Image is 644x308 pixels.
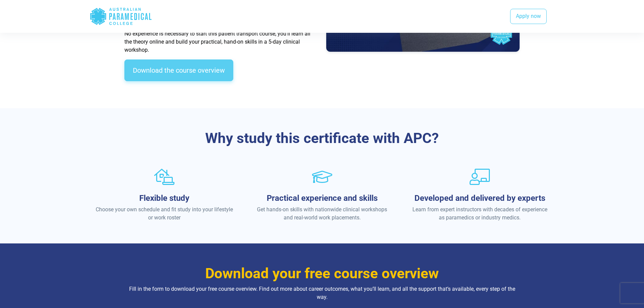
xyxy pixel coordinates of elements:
[410,206,549,222] p: Learn from expert instructors with decades of experience as paramedics or industry medics.
[510,9,547,24] a: Apply now
[124,60,233,81] a: Download the course overview
[124,265,520,282] h3: Download your free course overview
[410,193,549,203] h3: Developed and delivered by experts
[253,193,391,203] h3: Practical experience and skills
[124,130,520,147] h3: Why study this certificate with APC?
[90,5,152,27] div: Australian Paramedical College
[95,193,234,203] h3: Flexible study
[124,285,520,301] p: Fill in the form to download your free course overview. Find out more about career outcomes, what...
[124,30,310,53] span: No experience is necessary to start this patient transport course, you’ll learn all the theory on...
[253,206,391,222] p: Get hands-on skills with nationwide clinical workshops and real-world work placements.
[95,206,234,222] p: Choose your own schedule and fit study into your lifestyle or work roster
